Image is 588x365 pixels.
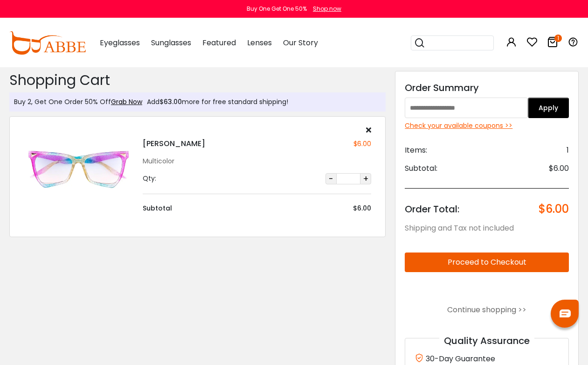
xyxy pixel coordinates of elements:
[247,37,272,48] span: Lenses
[159,97,182,106] span: $63.00
[405,121,569,131] div: Check your available coupons >>
[9,31,86,55] img: abbeglasses.com
[405,253,569,272] button: Proceed to Checkout
[405,81,569,95] div: Order Summary
[100,37,140,48] span: Eyeglasses
[405,203,459,216] span: Order Total:
[247,5,307,13] div: Buy One Get One 50%
[405,145,427,156] span: Items:
[14,97,142,107] div: Buy 2, Get One Order 50% Off
[308,5,341,13] a: Shop now
[143,204,172,213] div: Subtotal
[567,145,569,156] span: 1
[353,139,371,149] div: $6.00
[202,37,236,48] span: Featured
[415,352,559,365] div: 30-Day Guarantee
[143,156,371,166] div: Multicolor
[547,38,558,49] a: 1
[142,97,288,107] div: Add more for free standard shipping!
[528,98,569,118] button: Apply
[325,173,337,184] button: -
[353,204,371,213] div: $6.00
[9,72,386,89] h2: Shopping Cart
[549,163,569,174] span: $6.00
[143,138,205,149] h4: [PERSON_NAME]
[554,35,562,42] i: 1
[560,309,571,317] img: chat
[283,37,318,48] span: Our Story
[447,304,526,315] a: Continue shopping >>
[143,174,156,183] div: Qty:
[360,173,371,184] button: +
[151,37,191,48] span: Sunglasses
[24,142,133,197] img: Marlena
[405,163,437,174] span: Subtotal:
[405,280,569,296] iframe: PayPal
[539,203,569,216] span: $6.00
[313,5,341,13] div: Shop now
[439,334,534,347] span: Quality Assurance
[111,97,142,106] a: Grab Now
[405,223,569,234] div: Shipping and Tax not included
